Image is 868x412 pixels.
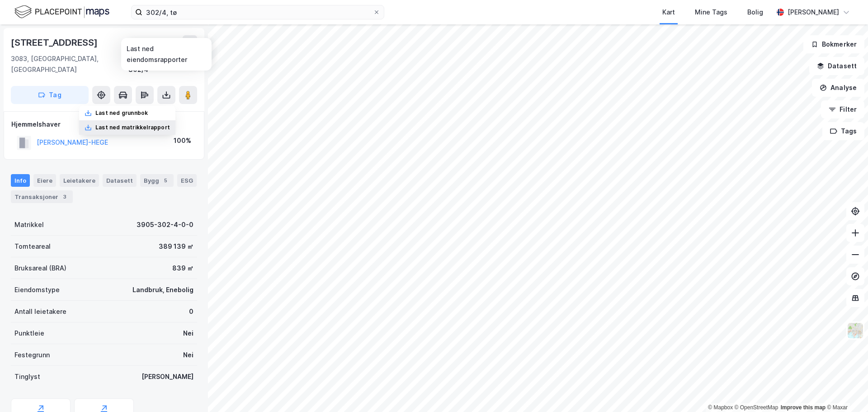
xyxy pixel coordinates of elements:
[14,284,60,295] div: Eiendomstype
[823,369,868,412] div: Kontrollprogram for chat
[847,322,864,339] img: Z
[781,404,826,411] a: Improve this map
[14,4,109,20] img: logo.f888ab2527a4732fd821a326f86c7f29.svg
[140,174,174,187] div: Bygg
[177,174,197,187] div: ESG
[11,86,89,104] button: Tag
[128,53,197,75] div: [GEOGRAPHIC_DATA], 302/4
[14,263,66,274] div: Bruksareal (BRA)
[803,35,864,53] button: Bokmerker
[747,7,763,18] div: Bolig
[14,241,51,252] div: Tomteareal
[183,350,193,360] div: Nei
[788,7,839,18] div: [PERSON_NAME]
[14,306,66,317] div: Antall leietakere
[708,404,733,411] a: Mapbox
[161,176,170,185] div: 5
[103,174,137,187] div: Datasett
[11,53,128,75] div: 3083, [GEOGRAPHIC_DATA], [GEOGRAPHIC_DATA]
[172,263,193,274] div: 839 ㎡
[809,57,864,75] button: Datasett
[662,7,675,18] div: Kart
[822,122,864,140] button: Tags
[11,119,197,130] div: Hjemmelshaver
[60,192,69,201] div: 3
[14,219,44,230] div: Matrikkel
[11,190,73,203] div: Transaksjoner
[159,241,193,252] div: 389 139 ㎡
[60,174,99,187] div: Leietakere
[821,100,864,118] button: Filter
[137,219,193,230] div: 3905-302-4-0-0
[189,306,193,317] div: 0
[11,35,99,50] div: [STREET_ADDRESS]
[695,7,727,18] div: Mine Tags
[14,350,50,360] div: Festegrunn
[33,174,56,187] div: Eiere
[95,109,148,117] div: Last ned grunnbok
[132,284,193,295] div: Landbruk, Enebolig
[174,135,191,146] div: 100%
[142,371,193,382] div: [PERSON_NAME]
[735,404,778,411] a: OpenStreetMap
[11,174,30,187] div: Info
[812,79,864,97] button: Analyse
[14,328,44,339] div: Punktleie
[823,369,868,412] iframe: Chat Widget
[95,124,170,131] div: Last ned matrikkelrapport
[183,328,193,339] div: Nei
[14,371,40,382] div: Tinglyst
[142,5,373,19] input: Søk på adresse, matrikkel, gårdeiere, leietakere eller personer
